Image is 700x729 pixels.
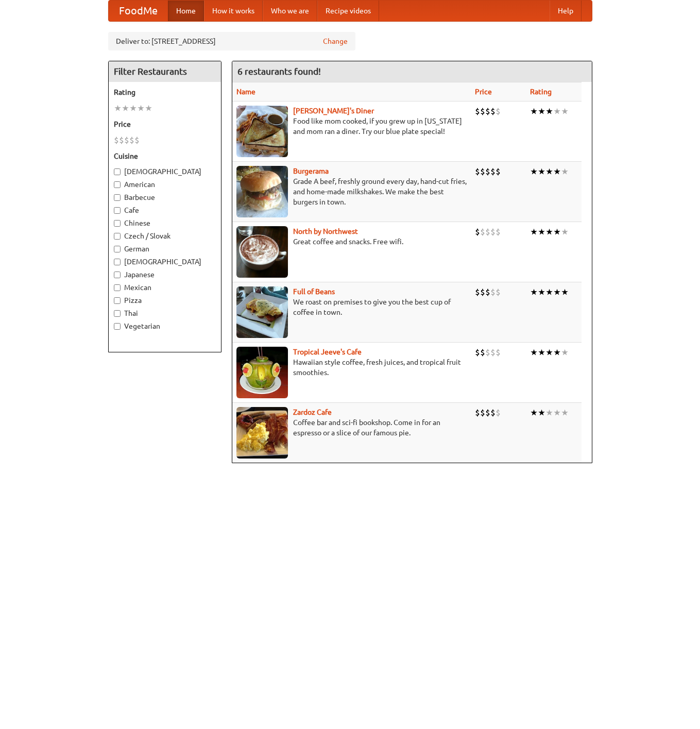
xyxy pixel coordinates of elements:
[475,88,492,96] a: Price
[114,297,121,304] input: Pizza
[114,323,121,330] input: Vegetarian
[538,166,545,177] li: ★
[114,295,216,306] label: Pizza
[114,257,216,267] label: [DEMOGRAPHIC_DATA]
[480,347,485,358] li: $
[114,103,122,114] li: ★
[114,119,216,129] h5: Price
[485,166,490,177] li: $
[496,226,501,238] li: $
[137,103,145,114] li: ★
[490,106,496,117] li: $
[293,287,335,296] a: Full of Beans
[114,269,216,280] label: Japanese
[293,408,332,416] b: Zardoz Cafe
[108,32,355,50] div: Deliver to: [STREET_ADDRESS]
[236,176,467,207] p: Grade A beef, freshly ground every day, hand-cut fries, and home-made milkshakes. We make the bes...
[114,151,216,161] h5: Cuisine
[485,286,490,298] li: $
[168,1,204,21] a: Home
[475,106,480,117] li: $
[496,347,501,358] li: $
[236,88,255,96] a: Name
[485,347,490,358] li: $
[236,347,288,398] img: jeeves.jpg
[485,226,490,238] li: $
[545,286,553,298] li: ★
[236,407,288,459] img: zardoz.jpg
[114,166,216,177] label: [DEMOGRAPHIC_DATA]
[114,181,121,188] input: American
[114,272,121,278] input: Japanese
[114,321,216,331] label: Vegetarian
[114,194,121,201] input: Barbecue
[204,1,263,21] a: How it works
[545,226,553,238] li: ★
[114,246,121,252] input: German
[530,226,538,238] li: ★
[114,244,216,254] label: German
[236,286,288,338] img: beans.jpg
[490,286,496,298] li: $
[293,107,374,115] b: [PERSON_NAME]'s Diner
[119,134,124,146] li: $
[134,134,140,146] li: $
[236,417,467,438] p: Coffee bar and sci-fi bookshop. Come in for an espresso or a slice of our famous pie.
[475,226,480,238] li: $
[237,66,321,76] ng-pluralize: 6 restaurants found!
[553,166,561,177] li: ★
[114,233,121,240] input: Czech / Slovak
[114,310,121,317] input: Thai
[561,347,569,358] li: ★
[317,1,379,21] a: Recipe videos
[293,167,329,175] b: Burgerama
[496,166,501,177] li: $
[545,106,553,117] li: ★
[293,348,362,356] a: Tropical Jeeve's Cafe
[475,286,480,298] li: $
[530,347,538,358] li: ★
[129,134,134,146] li: $
[236,236,467,247] p: Great coffee and snacks. Free wifi.
[530,407,538,418] li: ★
[553,407,561,418] li: ★
[475,166,480,177] li: $
[485,106,490,117] li: $
[530,88,552,96] a: Rating
[561,106,569,117] li: ★
[114,179,216,190] label: American
[475,347,480,358] li: $
[561,226,569,238] li: ★
[114,192,216,202] label: Barbecue
[496,106,501,117] li: $
[545,407,553,418] li: ★
[550,1,582,21] a: Help
[236,106,288,157] img: sallys.jpg
[114,218,216,228] label: Chinese
[236,357,467,378] p: Hawaiian style coffee, fresh juices, and tropical fruit smoothies.
[553,286,561,298] li: ★
[114,205,216,215] label: Cafe
[109,61,221,82] h4: Filter Restaurants
[530,286,538,298] li: ★
[480,166,485,177] li: $
[561,166,569,177] li: ★
[114,231,216,241] label: Czech / Slovak
[114,259,121,265] input: [DEMOGRAPHIC_DATA]
[480,106,485,117] li: $
[293,227,358,235] b: North by Northwest
[490,226,496,238] li: $
[545,347,553,358] li: ★
[538,106,545,117] li: ★
[553,106,561,117] li: ★
[114,284,121,291] input: Mexican
[545,166,553,177] li: ★
[480,226,485,238] li: $
[114,220,121,227] input: Chinese
[530,106,538,117] li: ★
[485,407,490,418] li: $
[114,282,216,293] label: Mexican
[114,87,216,97] h5: Rating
